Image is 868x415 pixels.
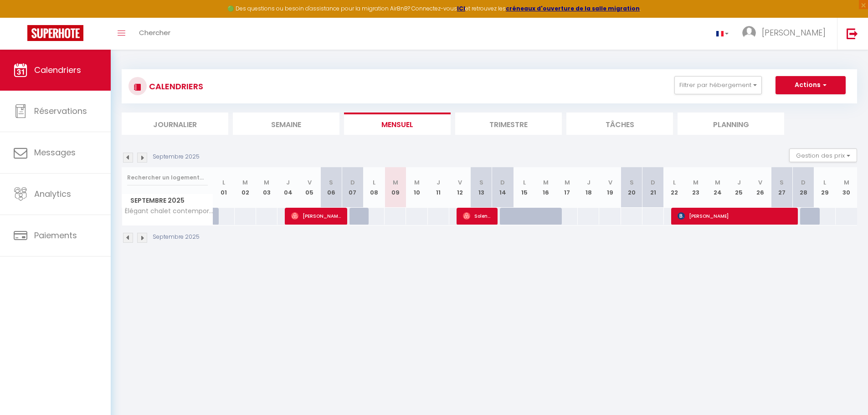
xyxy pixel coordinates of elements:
abbr: J [587,178,591,187]
abbr: M [543,178,549,187]
abbr: M [393,178,398,187]
img: Super Booking [27,25,83,41]
th: 12 [449,167,471,208]
th: 18 [578,167,599,208]
abbr: L [523,178,526,187]
li: Tâches [566,113,673,135]
li: Trimestre [455,113,562,135]
li: Mensuel [344,113,451,135]
th: 17 [556,167,578,208]
span: [PERSON_NAME] [291,207,341,225]
th: 06 [320,167,342,208]
th: 20 [621,167,642,208]
abbr: V [758,178,762,187]
abbr: V [608,178,612,187]
abbr: D [500,178,505,187]
abbr: M [264,178,269,187]
p: Septembre 2025 [153,153,200,161]
th: 05 [299,167,320,208]
abbr: S [479,178,483,187]
th: 19 [599,167,621,208]
span: Calendriers [34,64,81,76]
th: 28 [792,167,814,208]
span: Élégant chalet contemporain - sauna - piscine - 10p - Guillestre [123,208,215,215]
th: 26 [750,167,771,208]
abbr: V [308,178,312,187]
th: 11 [428,167,449,208]
li: Planning [678,113,784,135]
abbr: S [630,178,634,187]
th: 03 [256,167,277,208]
th: 25 [728,167,750,208]
span: Réservations [34,105,87,117]
th: 08 [363,167,385,208]
abbr: L [673,178,676,187]
a: ... [PERSON_NAME] [735,18,837,50]
abbr: D [651,178,655,187]
th: 23 [685,167,707,208]
button: Filtrer par hébergement [674,76,762,94]
h3: CALENDRIERS [147,76,203,97]
th: 29 [814,167,836,208]
span: Paiements [34,230,77,241]
abbr: J [286,178,290,187]
p: Septembre 2025 [153,233,200,241]
img: ... [742,26,756,40]
th: 04 [277,167,299,208]
span: Septembre 2025 [122,194,213,207]
abbr: M [715,178,720,187]
a: ICI [457,5,465,12]
th: 27 [771,167,792,208]
abbr: M [693,178,699,187]
th: 22 [664,167,685,208]
abbr: D [801,178,806,187]
abbr: J [437,178,440,187]
span: Analytics [34,188,71,200]
button: Actions [776,76,846,94]
a: Chercher [132,18,177,50]
abbr: M [565,178,570,187]
span: Chercher [139,28,170,37]
th: 24 [707,167,728,208]
button: Ouvrir le widget de chat LiveChat [7,4,35,31]
abbr: S [329,178,333,187]
th: 21 [642,167,664,208]
th: 09 [385,167,406,208]
abbr: D [350,178,355,187]
th: 07 [342,167,363,208]
button: Gestion des prix [789,149,857,162]
abbr: J [737,178,741,187]
abbr: S [780,178,784,187]
img: logout [847,28,858,39]
th: 02 [235,167,256,208]
th: 15 [514,167,535,208]
span: [PERSON_NAME] [678,207,792,225]
th: 01 [213,167,235,208]
abbr: M [242,178,248,187]
abbr: L [823,178,826,187]
span: [PERSON_NAME] [762,27,826,38]
th: 14 [492,167,514,208]
th: 16 [535,167,556,208]
input: Rechercher un logement... [127,169,208,186]
a: créneaux d'ouverture de la salle migration [506,5,640,12]
span: Messages [34,147,76,158]
abbr: L [373,178,375,187]
th: 30 [836,167,857,208]
abbr: M [414,178,420,187]
li: Semaine [233,113,339,135]
th: 13 [471,167,492,208]
span: Solene [PERSON_NAME]-[PERSON_NAME] [463,207,492,225]
abbr: V [458,178,462,187]
th: 10 [406,167,427,208]
abbr: L [222,178,225,187]
abbr: M [844,178,849,187]
li: Journalier [122,113,228,135]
